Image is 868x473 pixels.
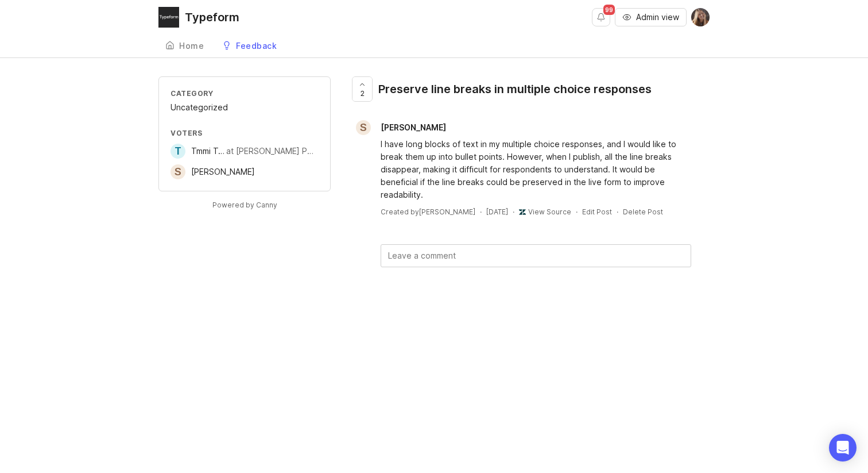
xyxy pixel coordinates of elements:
span: 2 [361,89,365,98]
a: TTmmi Tmmiat [PERSON_NAME] PTE LTD [170,144,319,159]
div: · [576,207,578,217]
img: Typeform logo [158,7,179,28]
div: T [170,144,185,159]
div: Edit Post [582,207,612,217]
div: · [617,207,618,217]
img: zendesk [519,209,526,216]
a: S[PERSON_NAME] [170,164,255,179]
button: Notifications [592,8,610,26]
div: Created by [PERSON_NAME] [381,207,475,217]
a: Home [158,34,211,58]
div: Preserve line breaks in multiple choice responses [378,81,652,97]
a: Feedback [215,34,284,58]
div: Home [179,42,204,50]
span: 99 [603,5,615,15]
div: at [PERSON_NAME] PTE LTD [226,145,319,157]
div: Uncategorized [170,101,319,114]
div: · [480,207,482,217]
img: Laura Marco [691,8,710,26]
div: S [356,120,371,135]
div: Feedback [236,42,277,50]
div: I have long blocks of text in my multiple choice responses, and I would like to break them up int... [381,138,691,201]
div: Typeform [185,11,239,23]
span: [PERSON_NAME] [191,167,255,176]
div: · [513,207,514,217]
a: [DATE] [486,207,508,217]
a: Powered by Canny [211,198,279,211]
span: [PERSON_NAME] [381,122,446,132]
a: View Source [528,207,571,216]
div: Open Intercom Messenger [829,434,857,462]
div: Delete Post [623,207,663,217]
div: Category [170,89,319,98]
span: Tmmi Tmmi [191,146,232,156]
button: Admin view [615,8,687,26]
time: [DATE] [486,207,508,216]
div: Voters [170,128,319,138]
button: 2 [352,76,373,102]
div: S [170,164,185,179]
span: Admin view [636,11,679,23]
a: S[PERSON_NAME] [349,120,455,135]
